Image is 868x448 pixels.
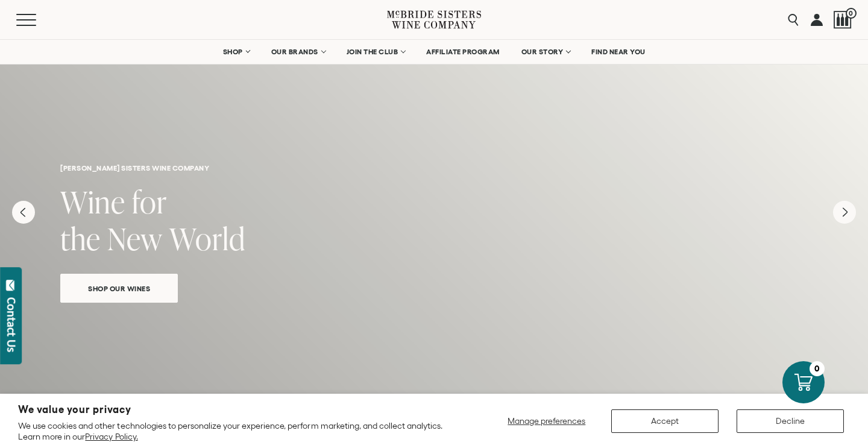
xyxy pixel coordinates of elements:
span: World [169,218,245,259]
span: 0 [846,8,857,19]
a: AFFILIATE PROGRAM [418,40,508,64]
p: We use cookies and other technologies to personalize your experience, perform marketing, and coll... [18,420,459,442]
span: OUR BRANDS [271,48,318,56]
button: Decline [737,409,844,433]
button: Previous [12,201,35,224]
div: Contact Us [5,297,17,352]
h6: [PERSON_NAME] sisters wine company [60,164,808,172]
a: SHOP [215,40,257,64]
div: 0 [810,361,825,376]
a: Shop Our Wines [60,274,178,303]
span: SHOP [223,48,244,56]
button: Next [833,201,856,224]
button: Manage preferences [500,409,593,433]
a: OUR BRANDS [263,40,333,64]
span: Wine [60,181,125,222]
span: JOIN THE CLUB [347,48,398,56]
a: Privacy Policy. [85,432,137,441]
span: Shop Our Wines [67,282,171,295]
a: OUR STORY [514,40,578,64]
h2: We value your privacy [18,405,459,415]
span: OUR STORY [521,48,564,56]
span: the [60,218,101,259]
span: Manage preferences [508,416,585,426]
button: Accept [611,409,719,433]
a: JOIN THE CLUB [339,40,413,64]
span: FIND NEAR YOU [591,48,646,56]
a: FIND NEAR YOU [583,40,653,64]
span: AFFILIATE PROGRAM [426,48,500,56]
button: Mobile Menu Trigger [16,14,60,26]
span: for [132,181,167,222]
span: New [107,218,163,259]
